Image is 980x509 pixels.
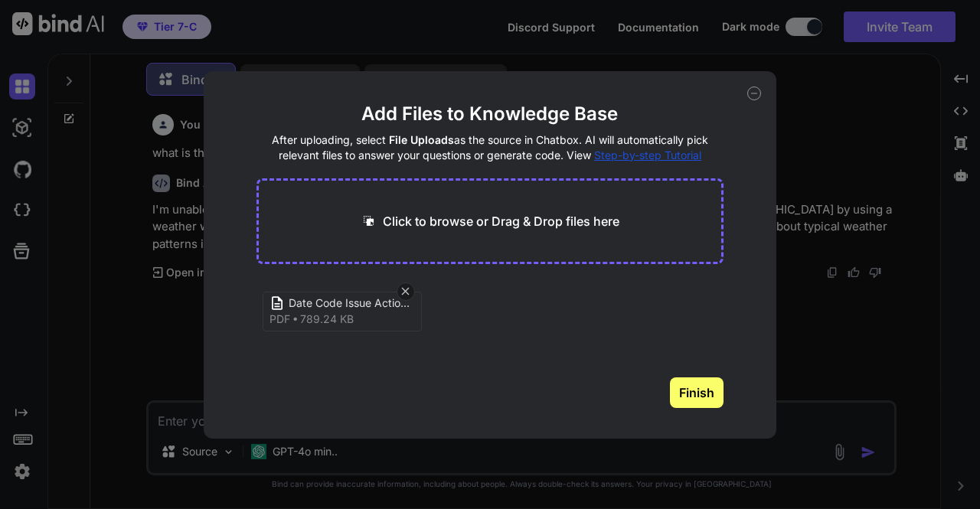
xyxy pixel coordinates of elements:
span: Step-by-step Tutorial [594,148,701,162]
span: Date Code Issue Action PET8 (Steerco) Rev2 [289,295,411,312]
span: File Uploads [389,133,454,146]
h4: After uploading, select as the source in Chatbox. AI will automatically pick relevant files to an... [256,132,724,163]
span: pdf [269,312,290,327]
p: Click to browse or Drag & Drop files here [383,212,619,230]
button: Finish [670,377,724,408]
span: 789.24 KB [300,312,354,327]
h2: Add Files to Knowledge Base [256,102,724,126]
